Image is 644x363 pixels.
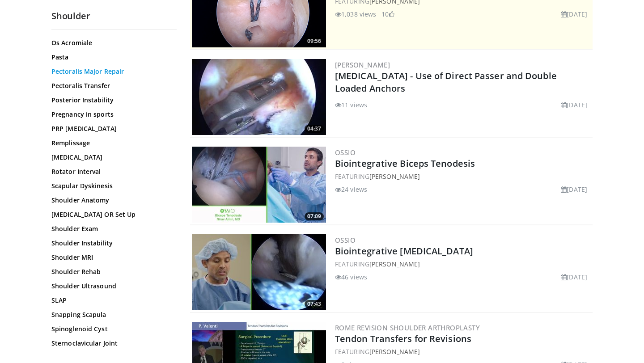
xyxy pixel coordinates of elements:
span: 09:56 [305,37,324,45]
a: Sternoclavicular Joint [51,339,172,348]
a: [PERSON_NAME] [369,347,420,356]
li: [DATE] [561,272,587,282]
a: 07:43 [192,234,326,310]
img: f54b0be7-13b6-4977-9a5b-cecc55ea2090.300x170_q85_crop-smart_upscale.jpg [192,147,326,223]
li: 24 views [335,185,367,194]
img: cd449402-123d-47f7-b112-52d159f17939.300x170_q85_crop-smart_upscale.jpg [192,59,326,135]
h2: Shoulder [51,10,177,22]
a: SLAP [51,296,172,305]
div: FEATURING [335,347,591,356]
span: 04:37 [305,125,324,133]
a: [MEDICAL_DATA] OR Set Up [51,210,172,219]
a: Rotator Interval [51,167,172,176]
a: 07:09 [192,147,326,223]
a: Scapular Dyskinesis [51,181,172,190]
li: 1,038 views [335,9,376,19]
li: [DATE] [561,9,587,19]
a: 04:37 [192,59,326,135]
a: [PERSON_NAME] [369,260,420,268]
a: Pasta [51,53,172,62]
a: Shoulder Instability [51,239,172,248]
a: [MEDICAL_DATA] [51,153,172,162]
img: 3fbd5ba4-9555-46dd-8132-c1644086e4f5.300x170_q85_crop-smart_upscale.jpg [192,234,326,310]
a: Pectoralis Major Repair [51,67,172,76]
a: [PERSON_NAME] [335,60,390,69]
a: Shoulder Ultrasound [51,282,172,291]
a: Subacromial Decompression [51,353,172,362]
a: Biointegrative [MEDICAL_DATA] [335,245,473,257]
span: 07:09 [305,212,324,220]
a: PRP [MEDICAL_DATA] [51,124,172,133]
a: Pectoralis Transfer [51,81,172,90]
span: 07:43 [305,300,324,308]
div: FEATURING [335,259,591,269]
li: 11 views [335,100,367,110]
a: Tendon Transfers for Revisions [335,333,471,345]
a: [MEDICAL_DATA] - Use of Direct Passer and Double Loaded Anchors [335,70,557,94]
li: 10 [381,9,394,19]
li: [DATE] [561,185,587,194]
a: Shoulder Exam [51,224,172,233]
div: FEATURING [335,172,591,181]
a: Snapping Scapula [51,310,172,319]
a: Shoulder Rehab [51,267,172,276]
li: [DATE] [561,100,587,110]
a: [PERSON_NAME] [369,172,420,181]
a: Pregnancy in sports [51,110,172,119]
a: Biointegrative Biceps Tenodesis [335,157,475,169]
a: Remplissage [51,139,172,148]
a: Posterior Instability [51,96,172,105]
a: OSSIO [335,236,356,245]
li: 46 views [335,272,367,282]
a: Spinoglenoid Cyst [51,325,172,333]
a: Shoulder Anatomy [51,196,172,205]
a: Shoulder MRI [51,253,172,262]
a: Rome Revision Shoulder Arthroplasty [335,323,480,332]
a: OSSIO [335,148,356,157]
a: Os Acromiale [51,38,172,47]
